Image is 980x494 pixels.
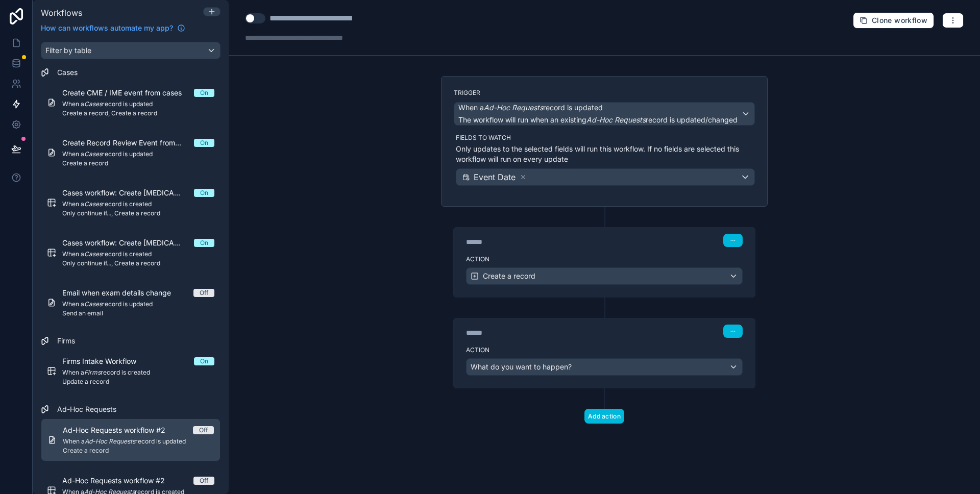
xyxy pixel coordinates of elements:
button: Event Date [456,168,755,186]
label: Trigger [454,89,755,97]
em: Ad-Hoc Requests [484,103,543,112]
a: How can workflows automate my app? [37,23,189,33]
p: Only updates to the selected fields will run this workflow. If no fields are selected this workfl... [456,144,755,164]
span: Event Date [474,171,516,183]
label: Fields to watch [456,134,755,142]
label: Action [466,255,743,263]
span: Clone workflow [872,16,927,25]
span: How can workflows automate my app? [41,23,173,33]
span: What do you want to happen? [471,362,572,371]
button: Add action [584,409,624,424]
em: Ad-Hoc Requests [586,115,646,124]
button: Clone workflow [853,12,934,29]
label: Action [466,346,743,354]
button: What do you want to happen? [466,358,743,376]
button: When aAd-Hoc Requestsrecord is updatedThe workflow will run when an existingAd-Hoc Requestsrecord... [454,102,755,126]
span: Workflows [41,8,82,18]
span: The workflow will run when an existing record is updated/changed [458,115,738,124]
span: Create a record [483,271,535,281]
button: Create a record [466,267,743,285]
span: When a record is updated [458,103,603,113]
